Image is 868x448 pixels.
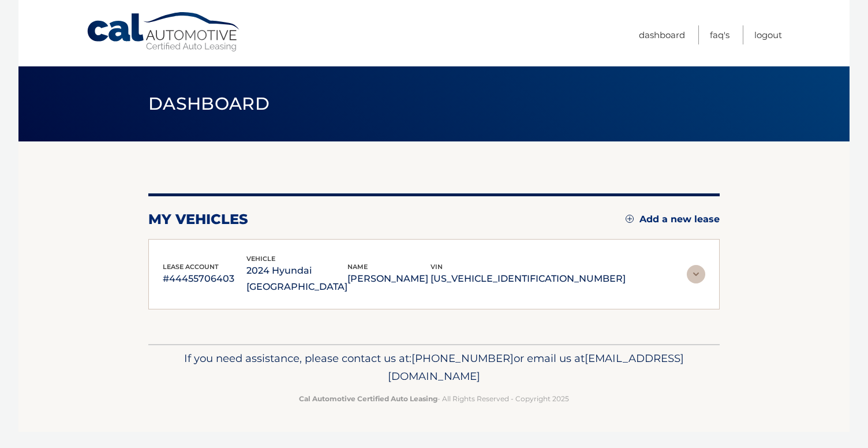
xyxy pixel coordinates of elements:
[431,263,443,271] span: vin
[626,215,634,223] img: add.svg
[246,263,347,295] p: 2024 Hyundai [GEOGRAPHIC_DATA]
[411,352,514,365] span: [PHONE_NUMBER]
[639,25,685,44] a: Dashboard
[431,271,626,287] p: [US_VEHICLE_IDENTIFICATION_NUMBER]
[148,211,248,228] h2: my vehicles
[148,93,270,114] span: Dashboard
[347,271,431,287] p: [PERSON_NAME]
[86,12,242,53] a: Cal Automotive
[163,263,219,271] span: lease account
[626,214,720,225] a: Add a new lease
[687,265,705,283] img: accordion-rest.svg
[299,394,437,403] strong: Cal Automotive Certified Auto Leasing
[246,255,275,263] span: vehicle
[347,263,368,271] span: name
[156,393,712,405] p: - All Rights Reserved - Copyright 2025
[710,25,729,44] a: FAQ's
[156,349,712,386] p: If you need assistance, please contact us at: or email us at
[163,271,246,287] p: #44455706403
[754,25,782,44] a: Logout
